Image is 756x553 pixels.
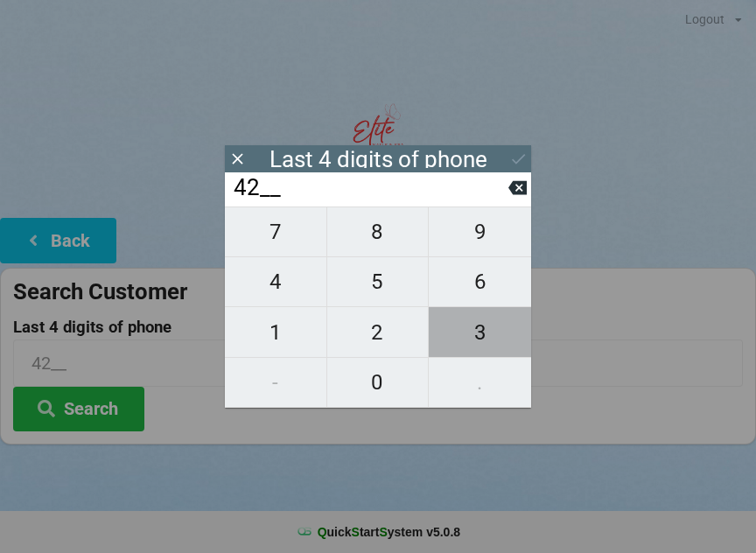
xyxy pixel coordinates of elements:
button: 6 [429,257,531,307]
button: 0 [327,358,430,408]
span: 3 [429,314,531,351]
span: 8 [327,213,429,250]
span: 7 [225,213,326,250]
button: 4 [225,257,327,307]
div: Last 4 digits of phone [269,150,487,168]
button: 5 [327,257,430,307]
span: 0 [327,364,429,401]
button: 9 [429,206,531,257]
span: 5 [327,263,429,300]
button: 1 [225,307,327,357]
span: 2 [327,314,429,351]
button: 2 [327,307,430,357]
button: 3 [429,307,531,357]
span: 6 [429,263,531,300]
span: 1 [225,314,326,351]
button: 8 [327,206,430,257]
span: 9 [429,213,531,250]
button: 7 [225,206,327,257]
span: 4 [225,263,326,300]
